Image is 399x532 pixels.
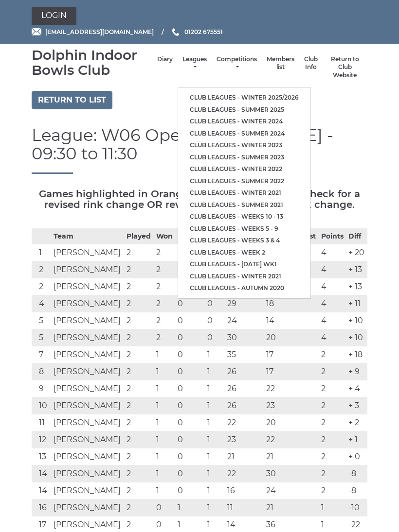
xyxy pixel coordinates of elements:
td: 0 [175,380,205,397]
td: 17 [264,346,319,363]
td: 16 [32,499,51,516]
td: 29 [225,295,264,312]
td: [PERSON_NAME] [51,363,124,380]
td: 2 [124,482,154,499]
td: 1 [154,465,176,482]
td: 1 [154,346,176,363]
td: [PERSON_NAME] [51,346,124,363]
td: [PERSON_NAME] [51,329,124,346]
th: Won [154,229,176,244]
td: 24 [225,312,264,329]
a: Club leagues - [DATE] wk1 [178,258,310,271]
td: + 2 [346,414,367,431]
td: 1 [205,363,224,380]
td: 1 [205,499,224,516]
td: 1 [32,244,51,261]
td: + 1 [346,431,367,448]
td: 1 [319,499,346,516]
td: 14 [32,482,51,499]
td: 30 [264,465,319,482]
td: 1 [154,363,176,380]
a: Phone us 01202 675551 [171,27,223,36]
td: 1 [154,380,176,397]
td: 2 [124,431,154,448]
td: 1 [205,380,224,397]
td: [PERSON_NAME] [51,465,124,482]
a: Email [EMAIL_ADDRESS][DOMAIN_NAME] [32,27,154,36]
td: 23 [225,431,264,448]
td: 18 [264,295,319,312]
td: 0 [175,363,205,380]
td: [PERSON_NAME] [51,431,124,448]
td: [PERSON_NAME] [51,499,124,516]
td: 4 [319,329,346,346]
td: 23 [264,397,319,414]
td: 2 [319,346,346,363]
td: 2 [124,244,154,261]
td: 2 [154,312,176,329]
td: [PERSON_NAME] [51,482,124,499]
td: 21 [264,448,319,465]
td: [PERSON_NAME] [51,414,124,431]
td: 5 [32,329,51,346]
a: Club leagues - Autumn 2020 [178,282,310,294]
td: 2 [319,363,346,380]
td: 1 [205,465,224,482]
a: Return to Club Website [327,55,363,80]
td: 11 [225,499,264,516]
td: 0 [175,448,205,465]
a: Club Info [304,55,318,71]
td: 17 [264,363,319,380]
h1: League: W06 Open Triples - [DATE] - 09:30 to 11:30 [32,126,367,174]
td: + 10 [346,312,367,329]
td: 26 [225,380,264,397]
a: Club leagues - Summer 2021 [178,199,310,211]
td: 22 [264,380,319,397]
td: 1 [154,414,176,431]
td: 2 [124,363,154,380]
h5: Games highlighted in Orange have changed. Please check for a revised rink change OR revised date ... [32,189,367,210]
a: Login [32,7,76,25]
td: 30 [225,329,264,346]
td: 24 [264,482,319,499]
th: Drawn [175,229,205,244]
td: 2 [32,278,51,295]
td: 1 [205,397,224,414]
a: Leagues [182,55,207,71]
a: Club leagues - Winter 2021 [178,271,310,283]
td: + 10 [346,329,367,346]
td: [PERSON_NAME] [51,295,124,312]
td: [PERSON_NAME] [51,448,124,465]
td: 26 [225,397,264,414]
td: -8 [346,465,367,482]
a: Club leagues - Winter 2023 [178,139,310,152]
th: Points [319,229,346,244]
td: 2 [154,261,176,278]
ul: Leagues [178,87,311,299]
a: Club leagues - Weeks 5 - 9 [178,223,310,235]
td: 26 [225,363,264,380]
td: + 4 [346,380,367,397]
td: 0 [154,499,176,516]
td: 2 [124,414,154,431]
td: 2 [154,329,176,346]
td: 1 [175,499,205,516]
td: + 13 [346,278,367,295]
td: 1 [154,431,176,448]
td: 0 [175,397,205,414]
td: 5 [32,312,51,329]
td: 22 [264,431,319,448]
td: 12 [32,431,51,448]
th: Played [124,229,154,244]
td: 2 [124,312,154,329]
td: -10 [346,499,367,516]
td: 0 [205,295,224,312]
a: Club leagues - Weeks 10 - 13 [178,211,310,223]
td: 2 [124,278,154,295]
a: Club leagues - Summer 2025 [178,104,310,116]
span: [EMAIL_ADDRESS][DOMAIN_NAME] [45,28,154,35]
td: 2 [319,380,346,397]
td: 2 [124,261,154,278]
a: Return to list [32,91,112,109]
td: 2 [319,414,346,431]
